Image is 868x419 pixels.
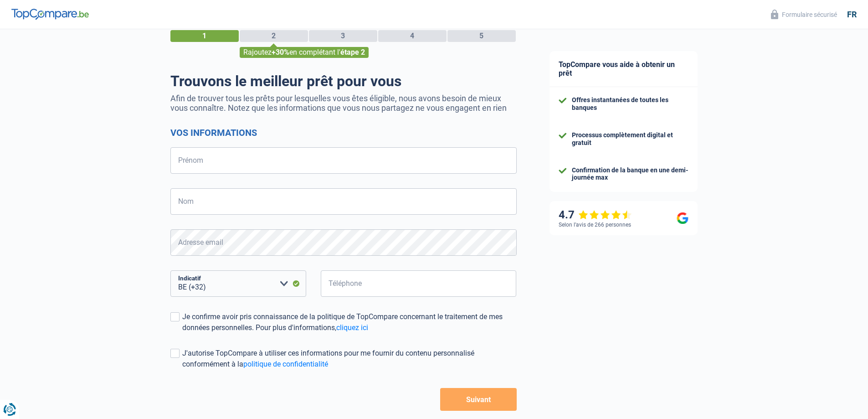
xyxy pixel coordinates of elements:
[170,127,517,138] h2: Vos informations
[243,360,328,368] a: politique de confidentialité
[572,166,688,182] div: Confirmation de la banque en une demi-journée max
[378,30,447,42] div: 4
[447,30,516,42] div: 5
[847,10,857,20] div: fr
[321,270,517,297] input: 401020304
[572,96,688,112] div: Offres instantanées de toutes les banques
[559,208,632,222] div: 4.7
[170,93,517,113] p: Afin de trouver tous les prêts pour lesquelles vous êtes éligible, nous avons besoin de mieux vou...
[182,311,517,333] div: Je confirme avoir pris connaissance de la politique de TopCompare concernant le traitement de mes...
[559,222,631,228] div: Selon l’avis de 266 personnes
[272,48,289,57] span: +30%
[170,72,517,90] h1: Trouvons le meilleur prêt pour vous
[550,51,698,87] div: TopCompare vous aide à obtenir un prêt
[309,30,377,42] div: 3
[182,348,517,370] div: J'autorise TopCompare à utiliser ces informations pour me fournir du contenu personnalisé conform...
[11,9,89,20] img: TopCompare Logo
[572,131,688,147] div: Processus complètement digital et gratuit
[765,7,842,22] button: Formulaire sécurisé
[240,47,369,58] div: Rajoutez en complétant l'
[340,48,365,57] span: étape 2
[440,388,516,411] button: Suivant
[240,30,308,42] div: 2
[336,323,368,332] a: cliquez ici
[170,30,239,42] div: 1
